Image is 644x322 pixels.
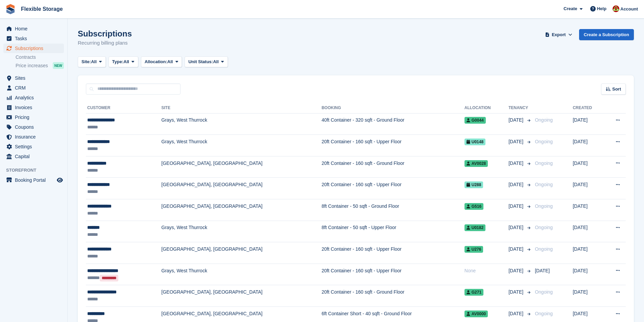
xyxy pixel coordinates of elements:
[3,175,64,185] a: menu
[78,29,132,38] h1: Subscriptions
[535,203,553,209] span: Ongoing
[573,264,603,285] td: [DATE]
[321,113,464,135] td: 40ft Container - 320 sqft - Ground Floor
[15,142,55,151] span: Settings
[3,24,64,33] a: menu
[15,152,55,161] span: Capital
[508,103,532,114] th: Tenancy
[464,203,483,210] span: G516
[3,142,64,151] a: menu
[15,93,55,102] span: Analytics
[535,182,553,187] span: Ongoing
[464,117,486,124] span: G0044
[508,138,525,145] span: [DATE]
[579,29,634,40] a: Create a Subscription
[3,44,64,53] a: menu
[3,103,64,112] a: menu
[3,93,64,102] a: menu
[86,103,161,114] th: Customer
[53,62,64,69] div: NEW
[508,310,525,317] span: [DATE]
[464,289,483,296] span: G271
[3,73,64,83] a: menu
[161,156,321,178] td: [GEOGRAPHIC_DATA], [GEOGRAPHIC_DATA]
[612,86,621,93] span: Sort
[78,39,132,47] p: Recurring billing plans
[16,54,64,60] a: Contracts
[16,63,48,69] span: Price increases
[573,135,603,156] td: [DATE]
[15,103,55,112] span: Invoices
[321,135,464,156] td: 20ft Container - 160 sqft - Upper Floor
[15,34,55,43] span: Tasks
[552,31,566,38] span: Export
[161,221,321,242] td: Grays, West Thurrock
[508,117,525,124] span: [DATE]
[91,58,97,65] span: All
[573,221,603,242] td: [DATE]
[15,83,55,93] span: CRM
[161,103,321,114] th: Site
[321,156,464,178] td: 20ft Container - 160 sqft - Ground Floor
[16,62,64,69] a: Price increases NEW
[161,242,321,264] td: [GEOGRAPHIC_DATA], [GEOGRAPHIC_DATA]
[535,311,553,316] span: Ongoing
[167,58,173,65] span: All
[15,73,55,83] span: Sites
[620,6,638,13] span: Account
[544,29,574,40] button: Export
[508,224,525,231] span: [DATE]
[15,122,55,132] span: Coupons
[321,103,464,114] th: Booking
[15,175,55,185] span: Booking Portal
[535,139,553,144] span: Ongoing
[15,24,55,33] span: Home
[145,58,167,65] span: Allocation:
[3,34,64,43] a: menu
[15,113,55,122] span: Pricing
[508,160,525,167] span: [DATE]
[81,58,91,65] span: Site:
[573,199,603,221] td: [DATE]
[508,181,525,188] span: [DATE]
[161,199,321,221] td: [GEOGRAPHIC_DATA], [GEOGRAPHIC_DATA]
[3,83,64,93] a: menu
[573,156,603,178] td: [DATE]
[15,132,55,142] span: Insurance
[535,289,553,295] span: Ongoing
[573,178,603,199] td: [DATE]
[464,224,485,231] span: U0182
[508,203,525,210] span: [DATE]
[321,178,464,199] td: 20ft Container - 160 sqft - Upper Floor
[161,285,321,307] td: [GEOGRAPHIC_DATA], [GEOGRAPHIC_DATA]
[161,178,321,199] td: [GEOGRAPHIC_DATA], [GEOGRAPHIC_DATA]
[18,3,66,15] a: Flexible Storage
[508,246,525,253] span: [DATE]
[573,103,603,114] th: Created
[535,268,550,273] span: [DATE]
[213,58,219,65] span: All
[3,122,64,132] a: menu
[188,58,213,65] span: Unit Status:
[535,160,553,166] span: Ongoing
[321,221,464,242] td: 8ft Container - 50 sqft - Upper Floor
[464,311,488,317] span: AV0000
[535,225,553,230] span: Ongoing
[464,267,508,274] div: None
[109,56,138,68] button: Type: All
[185,56,228,68] button: Unit Status: All
[3,152,64,161] a: menu
[123,58,129,65] span: All
[573,113,603,135] td: [DATE]
[78,56,106,68] button: Site: All
[15,44,55,53] span: Subscriptions
[508,289,525,296] span: [DATE]
[161,135,321,156] td: Grays, West Thurrock
[464,103,508,114] th: Allocation
[508,267,525,274] span: [DATE]
[321,199,464,221] td: 8ft Container - 50 sqft - Ground Floor
[112,58,124,65] span: Type:
[573,242,603,264] td: [DATE]
[5,4,16,14] img: stora-icon-8386f47178a22dfd0bd8f6a31ec36ba5ce8667c1dd55bd0f319d3a0aa187defe.svg
[321,264,464,285] td: 20ft Container - 160 sqft - Upper Floor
